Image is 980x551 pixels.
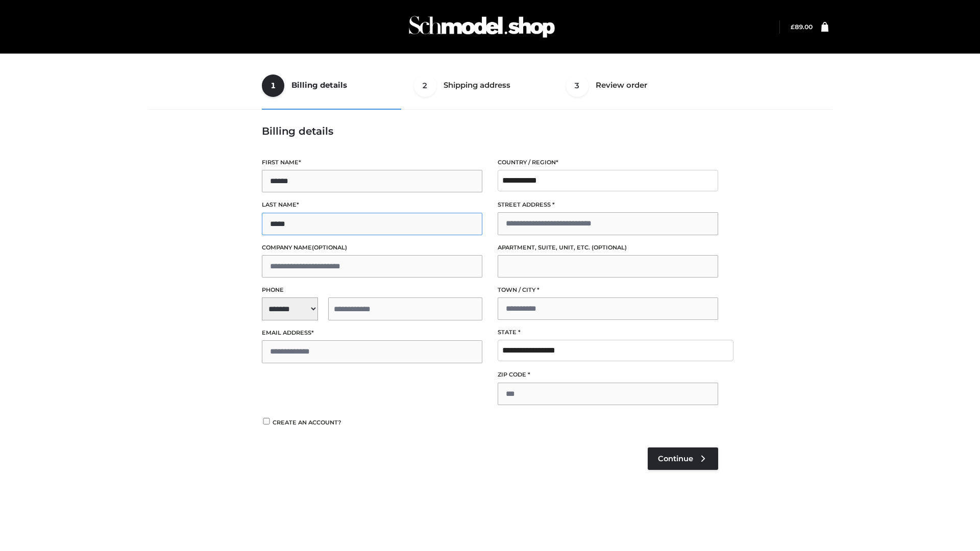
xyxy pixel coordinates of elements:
label: Apartment, suite, unit, etc. [498,243,718,253]
input: Create an account? [262,418,271,424]
label: First name [262,158,482,167]
label: Email address [262,328,482,338]
span: Create an account? [273,419,341,426]
span: Continue [658,454,693,463]
label: Last name [262,200,482,210]
label: Company name [262,243,482,253]
label: Street address [498,200,718,210]
img: Schmodel Admin 964 [405,7,558,47]
label: ZIP Code [498,370,718,380]
bdi: 89.00 [791,23,813,31]
h3: Billing details [262,125,718,137]
span: (optional) [592,244,627,251]
span: (optional) [312,244,347,251]
label: Country / Region [498,158,718,167]
a: £89.00 [791,23,813,31]
label: Phone [262,285,482,295]
span: £ [791,23,795,31]
label: Town / City [498,285,718,295]
a: Continue [648,447,718,470]
label: State [498,328,718,337]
